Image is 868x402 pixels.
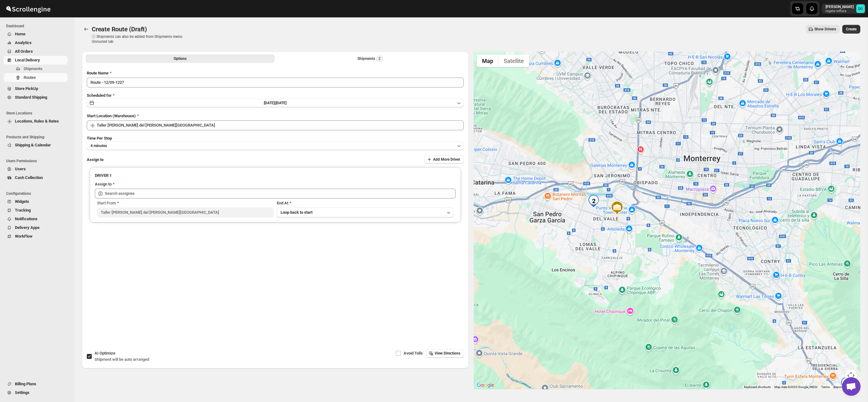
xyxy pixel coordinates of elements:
[87,71,108,75] span: Route Name
[587,195,600,207] div: 2
[4,232,68,241] button: WorkFlow
[379,56,381,61] span: 2
[15,382,36,386] span: Billing Plans
[426,349,464,358] button: View Directions
[842,377,861,396] div: Open chat
[498,55,529,67] button: Show satellite imagery
[6,111,70,116] span: Store Locations
[4,206,68,215] button: Tracking
[15,143,51,147] span: Shipping & Calendar
[15,225,40,230] span: Delivery Apps
[4,73,68,82] button: Routes
[846,27,857,32] span: Create
[433,157,460,162] span: Add More Driver
[4,223,68,232] button: Delivery Apps
[845,369,857,382] button: Map camera controls
[87,99,464,107] button: [DATE]|[DATE]
[834,385,858,389] a: Report a map error
[281,210,312,215] span: Loop back to start
[4,65,68,73] button: Shipments
[24,75,36,80] span: Routes
[4,38,68,47] button: Analytics
[826,4,854,9] p: [PERSON_NAME]
[15,167,26,171] span: Users
[4,117,68,126] button: Locations, Rules & Rates
[15,32,25,36] span: Home
[15,175,43,180] span: Cash Collection
[4,215,68,223] button: Notifications
[86,54,275,63] button: All Route Options
[842,25,860,33] button: Create
[15,86,38,91] span: Store PickUp
[744,385,771,389] button: Keyboard shortcuts
[6,159,70,163] span: Users Permissions
[822,4,866,14] button: User menu
[435,351,460,356] span: View Directions
[276,101,286,105] span: [DATE]
[15,390,29,395] span: Settings
[91,143,107,148] span: 4 minutes
[95,181,112,187] div: Assign to
[4,388,68,397] button: Settings
[95,357,149,362] span: Shipment will be auto arranged
[357,56,383,62] div: Shipments
[87,114,136,118] span: Start Location (Warehouse)
[82,65,469,300] div: All Route Options
[6,24,70,29] span: Dashboard
[404,351,423,355] span: Avoid Tolls
[15,234,33,239] span: WorkFlow
[87,136,112,141] span: Time Per Stop
[277,200,454,206] div: End At
[92,34,189,44] p: ⓘ Shipments can also be added from Shipments menu Unrouted tab
[5,1,51,16] img: ScrollEngine
[477,55,498,67] button: Show street map
[95,351,115,355] span: AI Optimize
[264,101,276,105] span: [DATE] |
[92,25,147,33] span: Create Route (Draft)
[856,4,865,13] span: DAVID CORONADO
[6,191,70,196] span: Configurations
[806,25,840,33] button: Show Drivers
[97,120,464,130] input: Search location
[97,201,116,205] span: Start From
[840,377,852,390] div: 1
[276,54,465,63] button: Selected Shipments
[4,173,68,182] button: Cash Collection
[4,165,68,173] button: Users
[4,197,68,206] button: Widgets
[4,30,68,38] button: Home
[24,66,42,71] span: Shipments
[858,7,863,11] text: DC
[774,385,817,389] span: Map data ©2025 Google, INEGI
[4,380,68,388] button: Billing Plans
[6,135,70,140] span: Products and Shipping
[826,9,854,13] p: regala-inflora
[821,385,830,389] a: Terms (opens in new tab)
[277,208,454,217] button: Loop back to start
[82,25,91,33] button: Routes
[4,141,68,150] button: Shipping & Calendar
[15,199,29,204] span: Widgets
[424,155,464,164] button: Add More Driver
[15,119,59,123] span: Locations, Rules & Rates
[4,47,68,56] button: All Orders
[87,93,112,98] span: Scheduled for
[174,56,187,61] span: Options
[475,381,496,389] img: Google
[87,78,464,87] input: Eg: Bengaluru Route
[15,40,32,45] span: Analytics
[15,217,38,221] span: Notifications
[15,58,40,62] span: Local Delivery
[95,172,456,179] h3: DRIVER 1
[475,381,496,389] a: Open this area in Google Maps (opens a new window)
[87,157,104,162] span: Assign to
[15,95,47,100] span: Standard Shipping
[15,49,33,54] span: All Orders
[15,208,31,212] span: Tracking
[105,189,456,199] input: Search assignee
[87,141,464,150] button: 4 minutes
[814,27,836,32] span: Show Drivers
